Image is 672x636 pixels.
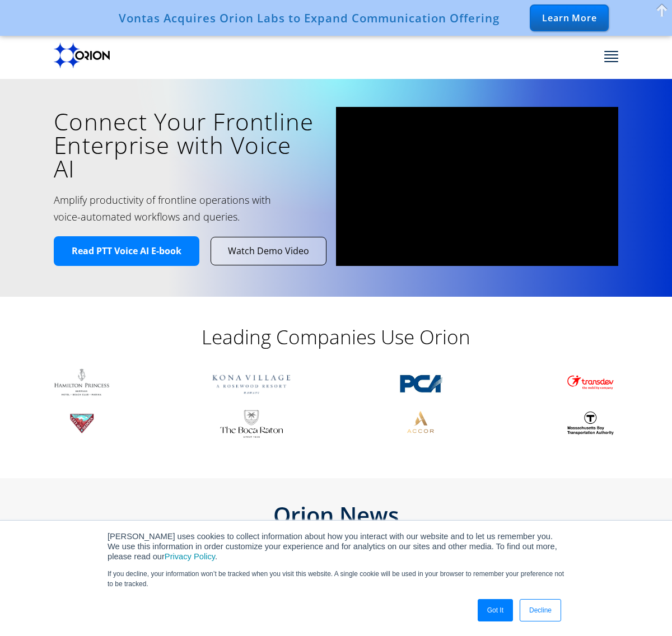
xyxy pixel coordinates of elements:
[54,504,618,526] h2: Orion News
[119,11,500,25] div: Vontas Acquires Orion Labs to Expand Communication Offering
[336,107,618,266] iframe: vimeo Video Player
[54,110,319,180] h1: Connect Your Frontline Enterprise with Voice AI
[165,552,215,561] a: Privacy Policy
[72,245,181,257] span: Read PTT Voice AI E-book
[108,532,557,561] span: [PERSON_NAME] uses cookies to collect information about how you interact with our website and to ...
[54,43,110,68] img: Orion labs Black logo
[54,236,199,266] a: Read PTT Voice AI E-book
[211,237,326,265] a: Watch Demo Video
[112,325,560,349] h2: Leading Companies Use Orion
[54,191,280,225] h2: Amplify productivity of frontline operations with voice-automated workflows and queries.
[530,4,609,31] div: Learn More
[520,599,561,621] a: Decline
[108,569,564,589] p: If you decline, your information won’t be tracked when you visit this website. A single cookie wi...
[228,245,309,257] span: Watch Demo Video
[616,582,672,636] iframe: Chat Widget
[478,599,513,621] a: Got It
